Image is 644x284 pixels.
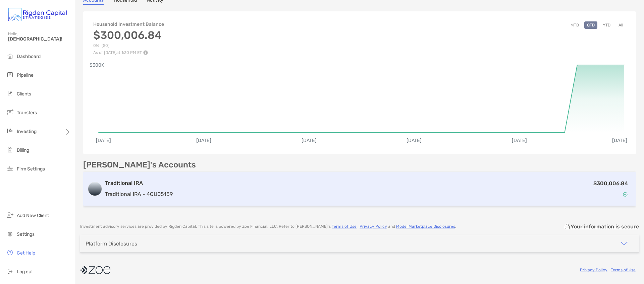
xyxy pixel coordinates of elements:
[102,43,109,48] span: ( $0 )
[571,223,639,230] p: Your information is secure
[8,3,67,27] img: Zoe Logo
[93,50,164,55] p: As of [DATE] at 1:30 PM ET
[6,164,14,172] img: firm-settings icon
[17,54,41,59] span: Dashboard
[17,166,45,172] span: Firm Settings
[6,108,14,116] img: transfers icon
[80,224,456,229] p: Investment advisory services are provided by Rigden Capital . This site is powered by Zoe Financi...
[96,138,111,143] text: [DATE]
[6,71,14,79] img: pipeline icon
[93,21,164,27] h4: Household Investment Balance
[80,263,110,278] img: company logo
[105,179,173,187] h3: Traditional IRA
[6,89,14,97] img: clients icon
[143,50,148,55] img: Performance Info
[17,91,31,97] span: Clients
[17,250,35,256] span: Get Help
[600,21,613,29] button: YTD
[332,224,357,229] a: Terms of Use
[88,182,102,196] img: logo account
[360,224,387,229] a: Privacy Policy
[17,231,35,237] span: Settings
[616,21,626,29] button: All
[17,129,37,134] span: Investing
[17,110,37,116] span: Transfers
[83,161,196,169] p: [PERSON_NAME]'s Accounts
[407,138,422,143] text: [DATE]
[17,147,29,153] span: Billing
[302,138,317,143] text: [DATE]
[620,239,628,247] img: icon arrow
[17,213,49,218] span: Add New Client
[612,138,627,143] text: [DATE]
[512,138,527,143] text: [DATE]
[6,267,14,275] img: logout icon
[6,211,14,219] img: add_new_client icon
[6,230,14,238] img: settings icon
[8,36,71,42] span: [DEMOGRAPHIC_DATA]!
[623,192,628,197] img: Account Status icon
[580,268,607,272] a: Privacy Policy
[6,146,14,154] img: billing icon
[90,62,104,68] text: $300K
[6,127,14,135] img: investing icon
[6,52,14,60] img: dashboard icon
[611,268,636,272] a: Terms of Use
[196,138,211,143] text: [DATE]
[396,224,455,229] a: Model Marketplace Disclosures
[17,269,33,275] span: Log out
[105,190,173,198] p: Traditional IRA - 4QU05159
[593,179,628,188] p: $300,006.84
[93,43,99,48] span: 0%
[568,21,582,29] button: MTD
[17,72,34,78] span: Pipeline
[93,29,164,42] h3: $300,006.84
[584,21,597,29] button: QTD
[6,248,14,257] img: get-help icon
[86,240,137,247] div: Platform Disclosures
